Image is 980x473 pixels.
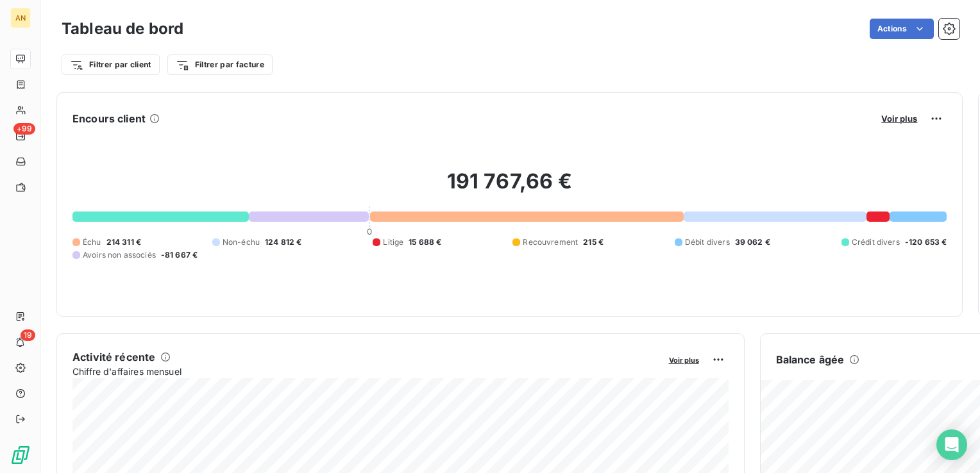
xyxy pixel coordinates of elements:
[21,329,35,341] span: 19
[905,236,947,248] span: -120 653 €
[13,123,35,135] span: +99
[10,445,31,465] img: Logo LeanPay
[881,113,917,124] span: Voir plus
[665,354,703,365] button: Voir plus
[877,113,921,124] button: Voir plus
[72,169,947,207] h2: 191 767,66 €
[870,19,934,39] button: Actions
[936,429,967,460] div: Open Intercom Messenger
[735,236,770,248] span: 39 062 €
[669,356,699,365] span: Voir plus
[167,54,273,75] button: Filtrer par facture
[383,236,403,248] span: Litige
[161,249,198,261] span: -81 667 €
[265,236,301,248] span: 124 812 €
[776,352,845,367] h6: Balance âgée
[72,349,155,365] h6: Activité récente
[523,236,578,248] span: Recouvrement
[685,236,730,248] span: Débit divers
[223,236,260,248] span: Non-échu
[83,236,101,248] span: Échu
[62,17,183,40] h3: Tableau de bord
[106,236,141,248] span: 214 311 €
[72,365,660,378] span: Chiffre d'affaires mensuel
[10,8,31,28] div: AN
[852,236,900,248] span: Crédit divers
[583,236,604,248] span: 215 €
[72,111,146,126] h6: Encours client
[62,54,160,75] button: Filtrer par client
[367,226,372,236] span: 0
[83,249,156,261] span: Avoirs non associés
[409,236,441,248] span: 15 688 €
[10,126,30,146] a: +99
